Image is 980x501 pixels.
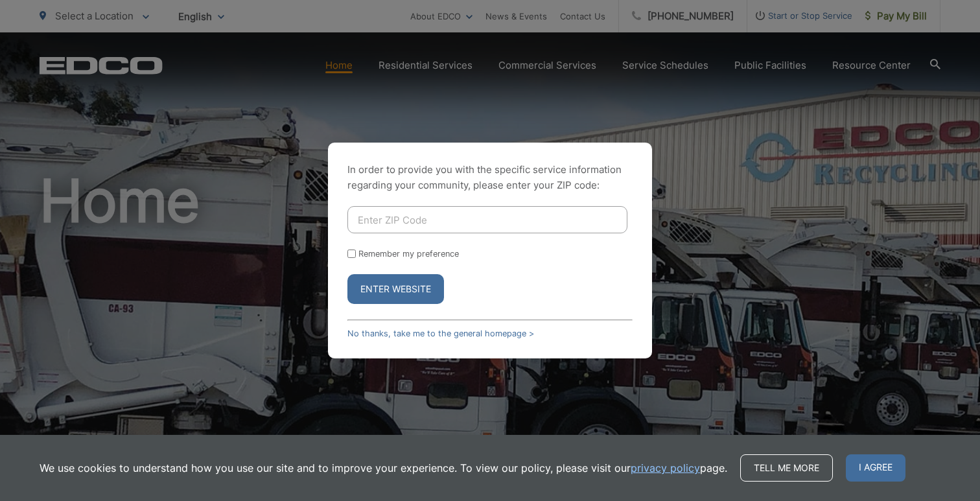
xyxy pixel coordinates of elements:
p: In order to provide you with the specific service information regarding your community, please en... [347,162,633,193]
a: privacy policy [631,460,700,476]
span: I agree [846,454,905,482]
button: Enter Website [347,274,444,304]
p: We use cookies to understand how you use our site and to improve your experience. To view our pol... [40,460,727,476]
a: Tell me more [740,454,833,482]
a: No thanks, take me to the general homepage > [347,329,534,338]
label: Remember my preference [358,249,459,259]
input: Enter ZIP Code [347,206,627,233]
